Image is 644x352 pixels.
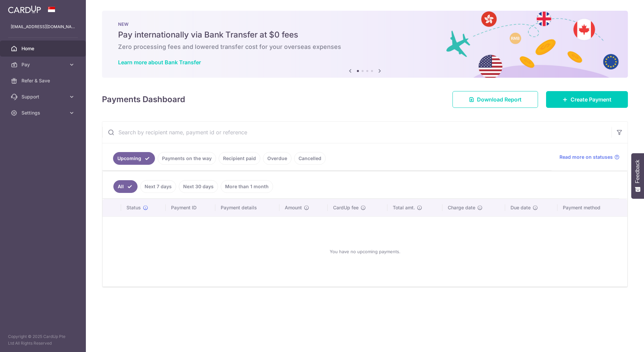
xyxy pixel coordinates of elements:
a: Payments on the way [158,152,216,165]
a: Next 7 days [140,180,176,193]
div: You have no upcoming payments. [111,222,619,281]
th: Payment method [557,199,627,216]
span: Download Report [477,95,522,103]
a: Learn more about Bank Transfer [118,59,201,66]
th: Payment details [215,199,280,216]
span: Total amt. [393,204,415,211]
a: Upcoming [113,152,155,165]
th: Payment ID [166,199,215,216]
span: Settings [21,110,66,116]
input: Search by recipient name, payment id or reference [102,122,611,143]
a: Read more on statuses [559,154,620,160]
span: Status [126,204,141,211]
a: Recipient paid [219,152,260,165]
p: [EMAIL_ADDRESS][DOMAIN_NAME] [11,23,75,30]
span: Create Payment [571,95,611,103]
button: Feedback - Show survey [631,153,644,199]
h6: Zero processing fees and lowered transfer cost for your overseas expenses [118,43,612,51]
span: Read more on statuses [559,154,613,160]
p: NEW [118,21,612,27]
h4: Payments Dashboard [102,93,185,105]
span: Feedback [635,160,641,183]
a: Next 30 days [179,180,218,193]
a: Download Report [452,91,538,108]
span: Support [21,93,66,100]
h5: Pay internationally via Bank Transfer at $0 fees [118,29,612,40]
span: Pay [21,61,66,68]
a: All [113,180,138,193]
span: Home [21,45,66,52]
span: CardUp fee [333,204,359,211]
a: Create Payment [546,91,628,108]
span: Amount [285,204,302,211]
img: Bank transfer banner [102,11,628,78]
a: Cancelled [294,152,326,165]
span: Refer & Save [21,77,66,84]
span: Due date [511,204,531,211]
a: More than 1 month [221,180,273,193]
img: CardUp [8,5,41,13]
span: Charge date [448,204,475,211]
a: Overdue [263,152,291,165]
